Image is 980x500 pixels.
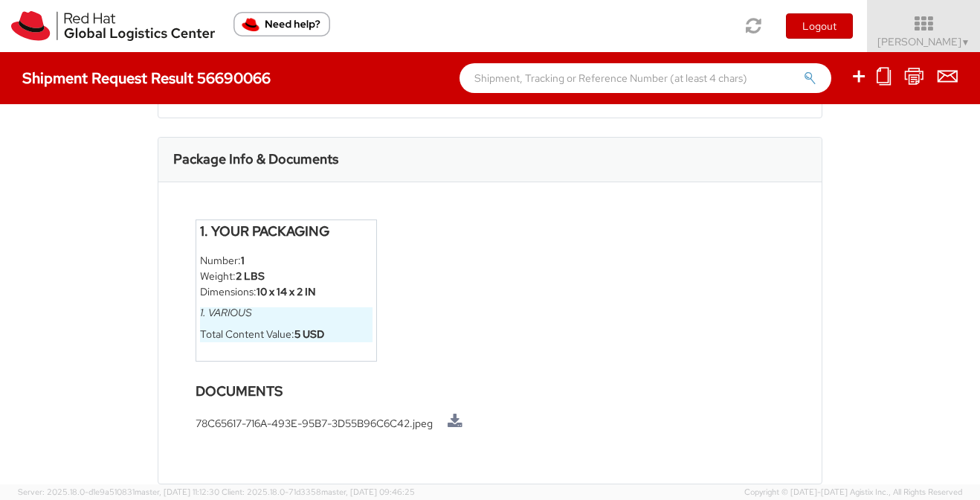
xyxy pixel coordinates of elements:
li: Dimensions: [200,284,373,300]
button: Need help? [233,12,330,36]
input: Shipment, Tracking or Reference Number (at least 4 chars) [460,63,831,93]
button: Logout [786,13,853,39]
span: master, [DATE] 11:12:30 [135,487,219,497]
span: Server: 2025.18.0-d1e9a510831 [18,487,219,497]
h3: Package Info & Documents [173,152,338,167]
li: Weight: [200,269,373,284]
span: [PERSON_NAME] [877,35,970,48]
h4: 1. Your Packaging [200,224,373,239]
h4: Documents [196,384,784,399]
li: Total Content Value: [200,327,373,342]
strong: 2 LBS [236,269,265,283]
strong: 5 USD [294,327,324,341]
span: Copyright © [DATE]-[DATE] Agistix Inc., All Rights Reserved [744,487,962,499]
li: Number: [200,253,373,269]
h4: Shipment Request Result 56690066 [22,70,271,86]
span: Client: 2025.18.0-71d3358 [222,487,415,497]
strong: 10 x 14 x 2 IN [257,285,316,298]
span: ▼ [961,36,970,48]
li: 78C65617-716A-493E-95B7-3D55B96C6C42.jpeg [196,414,784,432]
strong: 1 [241,254,245,267]
h6: 1. various [200,307,373,318]
img: rh-logistics-00dfa346123c4ec078e1.svg [11,11,215,41]
span: master, [DATE] 09:46:25 [321,487,415,497]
